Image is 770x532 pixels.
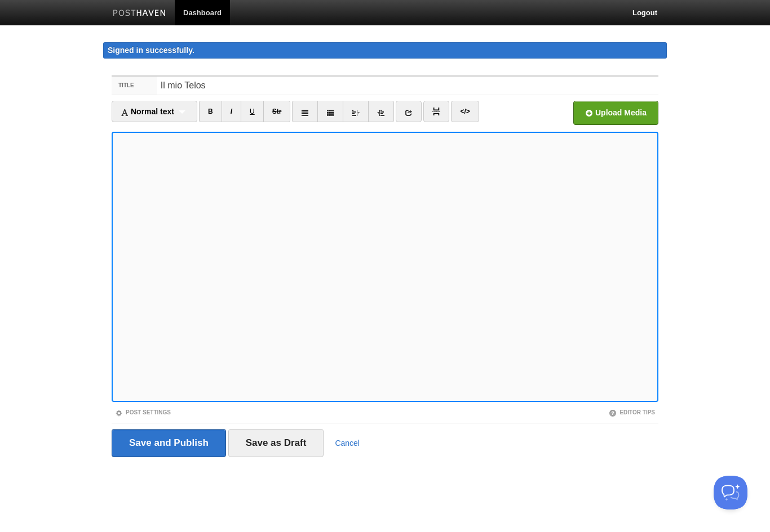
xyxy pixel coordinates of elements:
[263,101,291,122] a: Str
[241,101,264,122] a: U
[714,476,747,509] iframe: Help Scout Beacon - Open
[112,77,157,95] label: Title
[103,42,667,59] div: Signed in successfully.
[199,101,222,122] a: B
[272,108,282,115] del: Str
[222,101,241,122] a: I
[121,107,174,116] span: Normal text
[432,108,440,115] img: pagebreak-icon.png
[451,101,479,122] a: </>
[113,10,166,18] img: Posthaven-bar
[228,429,324,457] input: Save as Draft
[335,439,360,448] a: Cancel
[115,409,171,415] a: Post Settings
[609,409,655,415] a: Editor Tips
[112,429,226,457] input: Save and Publish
